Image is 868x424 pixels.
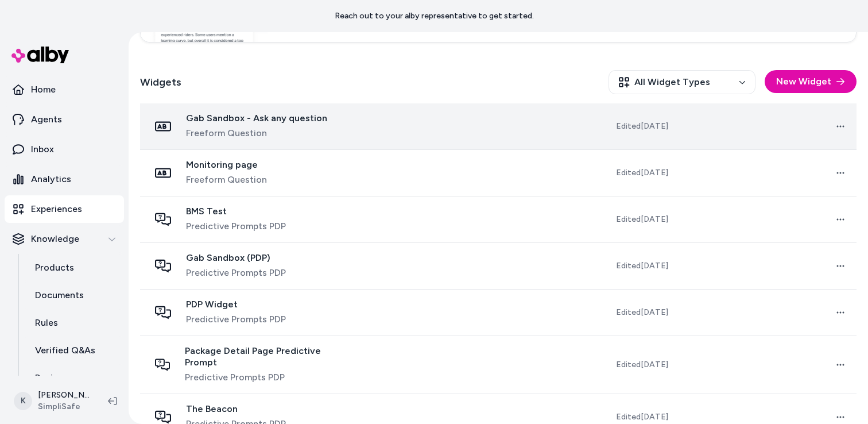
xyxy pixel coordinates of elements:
[185,345,343,368] span: Package Detail Page Predictive Prompt
[31,232,79,246] p: Knowledge
[5,225,124,253] button: Knowledge
[24,309,124,337] a: Rules
[186,252,286,264] span: Gab Sandbox (PDP)
[31,83,56,97] p: Home
[38,390,90,401] p: [PERSON_NAME]
[185,371,343,384] span: Predictive Prompts PDP
[616,359,668,371] span: Edited [DATE]
[616,167,668,179] span: Edited [DATE]
[5,76,124,103] a: Home
[186,266,286,280] span: Predictive Prompts PDP
[35,316,58,330] p: Rules
[35,371,70,385] p: Reviews
[31,113,62,126] p: Agents
[616,260,668,272] span: Edited [DATE]
[35,288,84,302] p: Documents
[31,172,71,186] p: Analytics
[186,403,286,415] span: The Beacon
[38,401,90,413] span: SimpliSafe
[7,383,99,419] button: K[PERSON_NAME]SimpliSafe
[186,219,286,233] span: Predictive Prompts PDP
[5,195,124,223] a: Experiences
[31,202,82,216] p: Experiences
[186,313,286,326] span: Predictive Prompts PDP
[24,337,124,364] a: Verified Q&As
[616,411,668,423] span: Edited [DATE]
[11,47,69,63] img: alby Logo
[24,254,124,282] a: Products
[335,10,534,22] p: Reach out to your alby representative to get started.
[186,299,286,310] span: PDP Widget
[616,214,668,225] span: Edited [DATE]
[24,364,124,392] a: Reviews
[616,121,668,132] span: Edited [DATE]
[5,106,124,133] a: Agents
[140,74,181,90] h2: Widgets
[616,307,668,318] span: Edited [DATE]
[186,173,267,187] span: Freeform Question
[35,344,95,357] p: Verified Q&As
[765,70,857,93] button: New Widget
[14,392,32,410] span: K
[186,206,286,217] span: BMS Test
[24,282,124,309] a: Documents
[31,142,54,156] p: Inbox
[5,136,124,163] a: Inbox
[35,261,74,275] p: Products
[609,70,755,94] button: All Widget Types
[186,113,327,124] span: Gab Sandbox - Ask any question
[5,165,124,193] a: Analytics
[186,159,267,171] span: Monitoring page
[186,126,327,140] span: Freeform Question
